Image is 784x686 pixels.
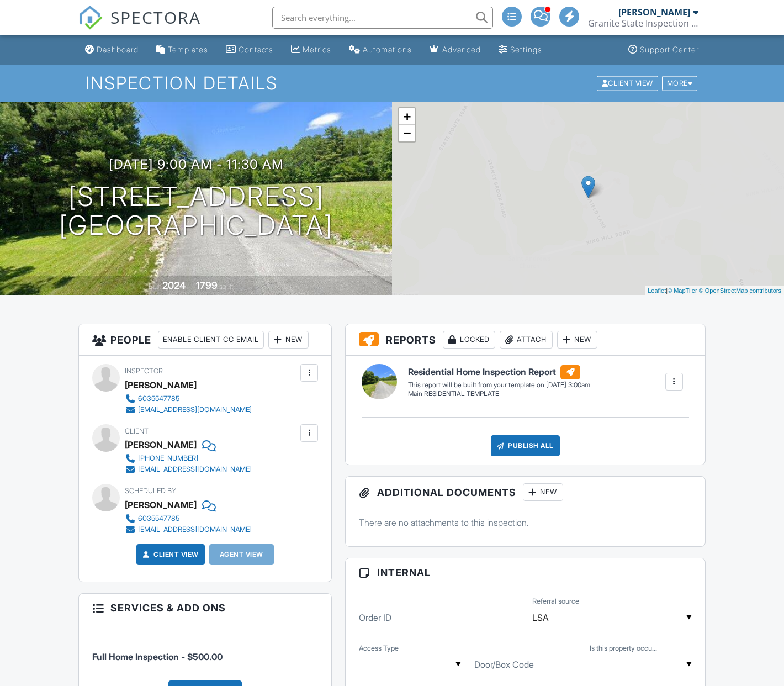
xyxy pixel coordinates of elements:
[442,45,481,54] div: Advanced
[92,651,223,662] span: Full Home Inspection - $500.00
[359,611,391,624] label: Order ID
[239,45,273,54] div: Contacts
[140,549,199,560] a: Client View
[532,597,579,606] label: Referral source
[500,331,553,349] div: Attach
[78,6,103,30] img: The Best Home Inspection Software - Spectora
[125,497,197,513] div: [PERSON_NAME]
[109,157,284,172] h3: [DATE] 9:00 am - 11:30 am
[162,279,186,291] div: 2024
[272,7,493,29] input: Search everything...
[510,45,542,54] div: Settings
[125,367,163,375] span: Inspector
[596,78,661,87] a: Client View
[158,331,264,349] div: Enable Client CC Email
[125,436,197,453] div: [PERSON_NAME]
[648,287,666,294] a: Leaflet
[125,464,252,475] a: [EMAIL_ADDRESS][DOMAIN_NAME]
[346,324,705,356] h3: Reports
[125,524,252,535] a: [EMAIL_ADDRESS][DOMAIN_NAME]
[303,45,331,54] div: Metrics
[125,393,252,404] a: 6035547785
[399,125,415,141] a: Zoom out
[346,558,705,587] h3: Internal
[474,658,534,671] label: Door/Box Code
[494,40,547,60] a: Settings
[59,182,333,241] h1: [STREET_ADDRESS] [GEOGRAPHIC_DATA]
[79,594,331,622] h3: Services & Add ons
[590,643,657,653] label: Is this property occupied?
[588,18,698,29] div: Granite State Inspection Services, LLC
[97,45,139,54] div: Dashboard
[363,45,412,54] div: Automations
[79,324,331,356] h3: People
[699,287,781,294] a: © OpenStreetMap contributors
[219,282,235,291] span: sq. ft.
[408,389,590,399] div: Main RESIDENTIAL TEMPLATE
[662,76,698,91] div: More
[523,483,563,501] div: New
[86,73,698,93] h1: Inspection Details
[81,40,143,60] a: Dashboard
[196,279,218,291] div: 1799
[425,40,485,60] a: Advanced
[399,108,415,125] a: Zoom in
[346,477,705,508] h3: Additional Documents
[491,435,560,456] div: Publish All
[125,377,197,393] div: [PERSON_NAME]
[138,405,252,414] div: [EMAIL_ADDRESS][DOMAIN_NAME]
[125,453,252,464] a: [PHONE_NUMBER]
[645,286,784,295] div: |
[640,45,699,54] div: Support Center
[597,76,658,91] div: Client View
[268,331,309,349] div: New
[345,40,416,60] a: Automations (Advanced)
[138,525,252,534] div: [EMAIL_ADDRESS][DOMAIN_NAME]
[78,15,201,38] a: SPECTORA
[408,381,590,389] div: This report will be built from your template on [DATE] 3:00am
[287,40,336,60] a: Metrics
[92,631,318,672] li: Service: Full Home Inspection
[624,40,703,60] a: Support Center
[474,651,576,678] input: Door/Box Code
[618,7,690,18] div: [PERSON_NAME]
[138,514,179,523] div: 6035547785
[125,404,252,415] a: [EMAIL_ADDRESS][DOMAIN_NAME]
[668,287,697,294] a: © MapTiler
[125,513,252,524] a: 6035547785
[152,40,213,60] a: Templates
[221,40,278,60] a: Contacts
[138,465,252,474] div: [EMAIL_ADDRESS][DOMAIN_NAME]
[125,427,149,435] span: Client
[125,487,176,495] span: Scheduled By
[443,331,495,349] div: Locked
[138,394,179,403] div: 6035547785
[557,331,597,349] div: New
[359,516,692,529] p: There are no attachments to this inspection.
[168,45,208,54] div: Templates
[110,6,201,29] span: SPECTORA
[149,282,161,291] span: Built
[138,454,198,463] div: [PHONE_NUMBER]
[408,365,590,379] h6: Residential Home Inspection Report
[359,643,399,653] label: Access Type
